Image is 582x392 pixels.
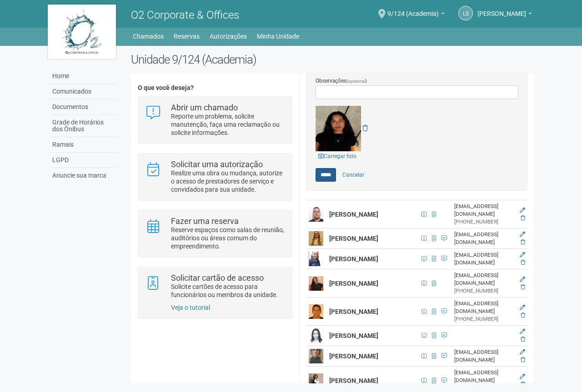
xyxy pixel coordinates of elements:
strong: [PERSON_NAME] [329,211,378,218]
a: Grade de Horários dos Ônibus [50,115,117,137]
a: Excluir membro [521,259,525,266]
a: Editar membro [520,276,525,283]
img: logo.jpg [48,5,116,59]
a: Anuncie sua marca [50,168,117,183]
a: 9/124 (Academia) [387,11,445,19]
a: Editar membro [520,252,525,258]
img: user.png [309,231,323,246]
a: Chamados [133,30,164,43]
a: Editar membro [520,304,525,311]
div: [EMAIL_ADDRESS][DOMAIN_NAME] [454,369,514,384]
div: [EMAIL_ADDRESS][DOMAIN_NAME] [454,348,514,364]
a: Solicitar uma autorização Realize uma obra ou mudança, autorize o acesso de prestadores de serviç... [145,160,285,194]
img: user.png [309,207,323,222]
a: Editar membro [520,328,525,335]
div: [EMAIL_ADDRESS][DOMAIN_NAME] [454,300,514,315]
a: Ramais [50,137,117,153]
img: user.png [309,252,323,266]
a: Veja o tutorial [171,304,210,311]
a: Comunicados [50,84,117,99]
a: Autorizações [210,30,247,43]
strong: [PERSON_NAME] [329,377,378,384]
a: Excluir membro [521,336,525,342]
a: [PERSON_NAME] [477,11,532,19]
strong: [PERSON_NAME] [329,280,378,287]
strong: Solicitar cartão de acesso [171,273,264,283]
label: Observações [316,77,367,85]
span: O2 Corporate & Offices [131,9,239,21]
img: user.png [309,304,323,319]
a: Editar membro [520,207,525,213]
img: GetFile [316,106,361,151]
strong: [PERSON_NAME] [329,308,378,315]
p: Solicite cartões de acesso para funcionários ou membros da unidade. [171,283,285,299]
a: Excluir membro [521,215,525,221]
strong: [PERSON_NAME] [329,235,378,242]
p: Reserve espaços como salas de reunião, auditórios ou áreas comum do empreendimento. [171,226,285,250]
img: user.png [309,328,323,343]
div: [EMAIL_ADDRESS][DOMAIN_NAME] [454,231,514,246]
strong: Solicitar uma autorização [171,159,263,169]
a: Carregar foto [316,151,359,161]
span: Leticia Souza do Nascimento [477,1,526,17]
div: [PHONE_NUMBER] [454,287,514,295]
strong: Fazer uma reserva [171,216,239,226]
a: Abrir um chamado Reporte um problema, solicite manutenção, faça uma reclamação ou solicite inform... [145,104,285,137]
a: Editar membro [520,373,525,380]
p: Reporte um problema, solicite manutenção, faça uma reclamação ou solicite informações. [171,112,285,137]
p: Realize uma obra ou mudança, autorize o acesso de prestadores de serviço e convidados para sua un... [171,169,285,194]
div: [PHONE_NUMBER] [454,315,514,323]
img: user.png [309,373,323,388]
a: Excluir membro [521,381,525,387]
a: Minha Unidade [257,30,299,43]
strong: Abrir um chamado [171,103,238,112]
a: Excluir membro [521,284,525,290]
img: user.png [309,349,323,363]
h4: O que você deseja? [138,84,292,91]
a: Editar membro [520,231,525,238]
div: [EMAIL_ADDRESS][DOMAIN_NAME] [454,203,514,218]
a: Cancelar [337,168,369,182]
h2: Unidade 9/124 (Academia) [131,53,534,66]
strong: [PERSON_NAME] [329,332,378,339]
a: Reservas [174,30,200,43]
span: 9/124 (Academia) [387,1,439,17]
div: [PHONE_NUMBER] [454,218,514,226]
img: user.png [309,276,323,291]
div: [EMAIL_ADDRESS][DOMAIN_NAME] [454,272,514,287]
a: Excluir membro [521,312,525,318]
a: Editar membro [520,349,525,355]
a: Fazer uma reserva Reserve espaços como salas de reunião, auditórios ou áreas comum do empreendime... [145,217,285,250]
a: Home [50,69,117,84]
a: LGPD [50,153,117,168]
a: Solicitar cartão de acesso Solicite cartões de acesso para funcionários ou membros da unidade. [145,274,285,299]
a: Remover [362,124,368,132]
strong: [PERSON_NAME] [329,352,378,360]
a: Excluir membro [521,239,525,245]
a: Documentos [50,99,117,115]
div: [EMAIL_ADDRESS][DOMAIN_NAME] [454,251,514,267]
a: LS [458,6,473,20]
strong: [PERSON_NAME] [329,255,378,263]
span: (opcional) [346,79,367,84]
a: Excluir membro [521,357,525,363]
